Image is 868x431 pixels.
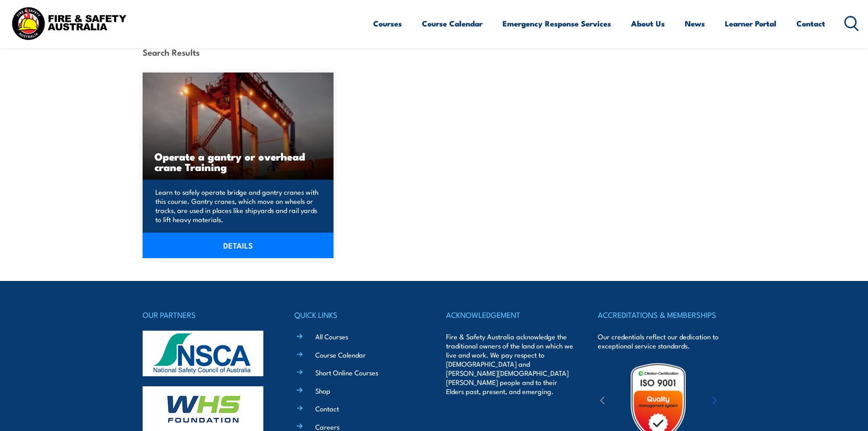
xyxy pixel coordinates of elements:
a: All Courses [315,332,348,341]
a: About Us [631,11,665,36]
a: Shop [315,386,330,395]
h3: Operate a gantry or overhead crane Training [154,151,322,172]
a: Emergency Response Services [503,11,611,36]
a: News [685,11,705,36]
img: nsca-logo-footer [143,331,263,376]
h4: OUR PARTNERS [143,308,270,321]
h4: ACCREDITATIONS & MEMBERSHIPS [598,308,725,321]
p: Fire & Safety Australia acknowledge the traditional owners of the land on which we live and work.... [446,332,574,396]
a: Course Calendar [315,350,366,359]
a: Operate a gantry or overhead crane Training [143,73,334,180]
a: Short Online Courses [315,368,378,377]
h4: ACKNOWLEDGEMENT [446,308,574,321]
p: Our credentials reflect our dedication to exceptional service standards. [598,332,725,350]
img: ewpa-logo [699,386,778,418]
a: Course Calendar [422,11,483,36]
a: Contact [315,404,339,413]
a: Contact [796,11,825,36]
img: Operate a Gantry or Overhead Crane TRAINING [143,73,334,180]
strong: Search Results [143,46,200,58]
a: DETAILS [143,233,334,258]
a: Courses [373,11,402,36]
a: Learner Portal [725,11,776,36]
h4: QUICK LINKS [294,308,422,321]
p: Learn to safely operate bridge and gantry cranes with this course. Gantry cranes, which move on w... [155,187,318,224]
